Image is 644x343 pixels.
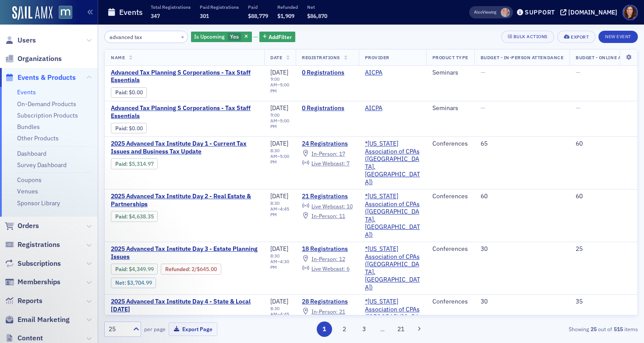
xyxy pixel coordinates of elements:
span: $5,314.97 [129,161,154,167]
a: 18 Registrations [302,245,352,253]
span: 12 [339,255,345,262]
span: Live Webcast : [311,203,345,210]
span: Viewing [474,9,496,15]
div: Conferences [432,245,468,253]
time: 8:30 AM [270,253,280,264]
time: 5:00 PM [270,153,289,165]
button: Export Page [169,322,217,336]
a: 28 Registrations [302,298,352,306]
span: $4,638.35 [129,213,154,220]
time: 5:00 PM [270,82,289,93]
div: 60 [481,193,563,200]
div: Export [571,35,589,39]
a: Paid [115,125,126,132]
a: 0 Registrations [302,104,352,112]
div: Refunded: 21 - $434999 [161,264,221,274]
a: Paid [115,161,126,167]
span: AICPA [365,104,420,112]
span: 10 [347,203,353,210]
a: Survey Dashboard [17,161,67,169]
a: Advanced Tax Planning S Corporations - Tax Staff Essentials [111,69,258,84]
div: 30 [481,245,563,253]
div: Paid: 21 - $434999 [111,264,158,274]
span: $645.00 [197,266,217,272]
span: 11 [339,212,345,219]
span: [DATE] [270,245,288,253]
div: [DOMAIN_NAME] [568,8,617,16]
span: 301 [200,12,209,19]
span: 17 [339,150,345,157]
time: 4:45 PM [270,206,289,218]
span: $88,779 [248,12,268,19]
span: $86,870 [307,12,327,19]
h1: Events [119,7,143,18]
p: Total Registrations [151,4,191,10]
a: Other Products [17,134,59,142]
button: Export [557,31,595,43]
a: In-Person: 17 [302,150,345,157]
span: In-Person : [311,150,338,157]
div: – [270,200,290,218]
a: Advanced Tax Planning S Corporations - Tax Staff Essentials [111,104,258,120]
span: *Maryland Association of CPAs (Timonium, MD) [365,140,420,186]
span: Registrations [18,240,60,250]
a: *[US_STATE] Association of CPAs ([GEOGRAPHIC_DATA], [GEOGRAPHIC_DATA]) [365,245,420,291]
time: 8:30 AM [270,305,280,317]
time: 8:30 AM [270,200,280,212]
span: In-Person : [311,255,338,262]
a: Paid [115,89,126,96]
span: Events & Products [18,73,76,82]
a: Email Marketing [5,315,70,325]
span: 2025 Advanced Tax Institute Day 3 - Estate Planning Issues [111,245,258,261]
div: Paid: 21 - $463835 [111,211,158,222]
iframe: Intercom notifications message [7,277,182,339]
a: Content [5,333,43,343]
a: Dashboard [17,150,46,157]
div: Bulk Actions [513,34,548,39]
a: Users [5,36,36,45]
div: Conferences [432,298,468,306]
a: Sponsor Library [17,199,60,207]
time: 5:00 PM [270,118,289,129]
span: Name [111,54,125,61]
time: 4:30 PM [270,258,289,270]
a: Subscription Products [17,111,78,119]
a: *[US_STATE] Association of CPAs ([GEOGRAPHIC_DATA], [GEOGRAPHIC_DATA]) [365,193,420,239]
span: [DATE] [270,297,288,305]
img: SailAMX [59,6,72,19]
span: — [576,104,580,112]
a: Paid [115,266,126,272]
a: Refunded [165,266,189,272]
span: *Maryland Association of CPAs (Timonium, MD) [365,245,420,291]
span: Organizations [18,54,62,64]
span: 21 [339,308,345,315]
span: — [576,68,580,76]
a: AICPA [365,104,382,112]
span: : [165,266,191,272]
span: 6 [347,265,350,272]
span: 2025 Advanced Tax Institute Day 1 - Current Tax Issues and Business Tax Update [111,140,258,155]
span: Profile [623,5,638,20]
a: Subscriptions [5,259,61,268]
div: Paid: 0 - $0 [111,87,147,98]
span: 2025 Advanced Tax Institute Day 4 - State & Local Tax Day [111,298,258,313]
button: 3 [357,322,372,337]
span: $4,349.99 [129,266,154,272]
div: – [270,306,290,323]
a: In-Person: 21 [302,308,345,315]
a: Organizations [5,54,62,64]
a: On-Demand Products [17,100,76,108]
span: 347 [151,12,160,19]
span: Users [18,36,36,45]
div: Yes [191,32,252,43]
button: [DOMAIN_NAME] [560,9,620,15]
span: Product Type [432,54,468,61]
span: $1,909 [277,12,294,19]
span: — [481,104,485,112]
span: Budget - In-Person Attendance [481,54,563,61]
span: : [115,161,129,167]
a: Reports [5,296,42,306]
button: New Event [598,31,638,43]
span: Live Webcast : [311,160,345,167]
a: Paid [115,213,126,220]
